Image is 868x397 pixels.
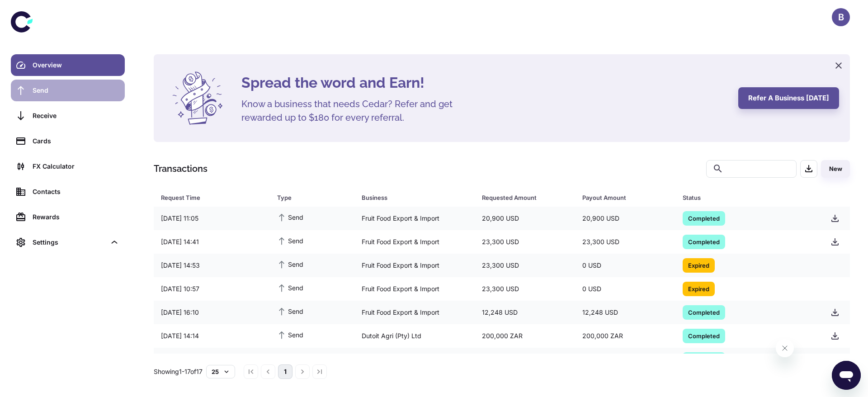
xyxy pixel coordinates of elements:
p: Showing 1-17 of 17 [154,367,203,377]
button: 25 [206,365,235,378]
a: Send [11,80,125,101]
div: Requested Amount [482,191,560,204]
span: Payout Amount [582,191,672,204]
span: Completed [683,307,725,317]
div: [DATE] 10:57 [154,280,270,298]
span: Expired [683,284,715,293]
div: 20,900 USD [575,210,675,227]
a: FX Calculator [11,156,125,177]
span: Send [277,259,303,269]
div: 23,300 USD [475,257,575,274]
div: Type [277,191,339,204]
div: 23,300 USD [475,233,575,250]
span: Completed [683,331,725,340]
span: Send [277,283,303,293]
span: Completed [683,213,725,222]
span: Expired [683,260,715,269]
div: Contacts [33,187,119,197]
span: Send [277,236,303,246]
div: FX Calculator [33,161,119,171]
div: KROMCO (PTY) LTD [354,351,475,368]
div: Fruit Food Export & Import [354,304,475,321]
div: 20,900 USD [475,210,575,227]
h1: Transactions [154,162,208,175]
div: 0 USD [575,257,675,274]
a: Receive [11,105,125,127]
div: [DATE] 14:53 [154,257,270,274]
div: 500,000 ZAR [475,351,575,368]
div: Status [683,191,801,204]
iframe: Button to launch messaging window [832,361,861,390]
div: Request Time [161,191,255,204]
div: Fruit Food Export & Import [354,280,475,298]
span: Hi. Need any help? [5,6,65,14]
div: [DATE] 14:41 [154,233,270,250]
h4: Spread the word and Earn! [241,72,727,94]
div: Overview [33,60,119,70]
span: Send [277,212,303,222]
div: Settings [33,237,106,247]
div: 23,300 USD [575,233,675,250]
div: Cards [33,136,119,146]
div: Receive [33,111,119,121]
div: Send [33,85,119,95]
div: 12,248 USD [575,304,675,321]
span: Type [277,191,350,204]
button: New [821,160,850,178]
iframe: Close message [776,339,794,357]
a: Contacts [11,181,125,203]
div: 200,000 ZAR [475,327,575,345]
a: Overview [11,54,125,76]
div: 200,000 ZAR [575,327,675,345]
div: Dutoit Agri (Pty) Ltd [354,327,475,345]
div: 12,248 USD [475,304,575,321]
nav: pagination navigation [242,364,328,379]
h5: Know a business that needs Cedar? Refer and get rewarded up to $180 for every referral. [241,97,467,124]
div: 23,300 USD [475,280,575,298]
span: Send [277,306,303,316]
span: Requested Amount [482,191,571,204]
button: page 1 [278,364,292,379]
div: Settings [11,232,125,253]
div: [DATE] 11:13 [154,351,270,368]
span: Send [277,353,303,363]
div: [DATE] 16:10 [154,304,270,321]
span: Request Time [161,191,266,204]
a: Cards [11,130,125,152]
div: Fruit Food Export & Import [354,257,475,274]
span: Status [683,191,812,204]
div: [DATE] 14:14 [154,327,270,345]
div: 500,000 ZAR [575,351,675,368]
div: Fruit Food Export & Import [354,233,475,250]
a: Rewards [11,206,125,228]
div: Payout Amount [582,191,660,204]
span: Send [277,330,303,340]
div: Rewards [33,212,119,222]
span: Completed [683,237,725,246]
button: B [832,8,850,26]
button: Refer a business [DATE] [738,87,839,109]
div: [DATE] 11:05 [154,210,270,227]
div: 0 USD [575,280,675,298]
div: Fruit Food Export & Import [354,210,475,227]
